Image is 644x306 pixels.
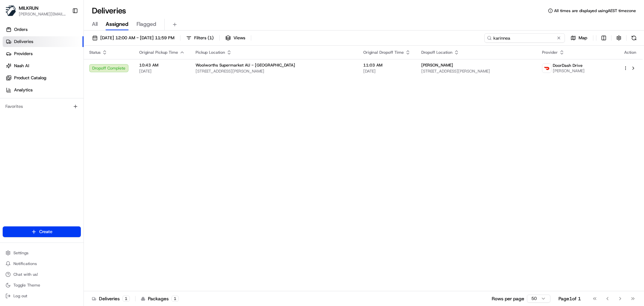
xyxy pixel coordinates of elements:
[3,60,84,71] a: Nash AI
[542,50,558,55] span: Provider
[484,33,565,43] input: Type to search
[89,50,101,55] span: Status
[3,291,81,301] button: Log out
[13,293,27,299] span: Log out
[3,270,81,279] button: Chat with us!
[363,50,404,55] span: Original Dropoff Time
[208,35,214,41] span: ( 1 )
[3,24,84,35] a: Orders
[183,33,217,43] button: Filters(1)
[13,282,40,288] span: Toggle Theme
[3,3,69,19] button: MILKRUNMILKRUN[PERSON_NAME][EMAIL_ADDRESS][DOMAIN_NAME]
[3,248,81,258] button: Settings
[5,5,16,16] img: MILKRUN
[568,33,590,43] button: Map
[13,261,37,266] span: Notifications
[139,62,185,68] span: 10:43 AM
[233,35,245,41] span: Views
[421,50,452,55] span: Dropoff Location
[14,75,46,81] span: Product Catalog
[92,5,126,16] h1: Deliveries
[194,35,214,41] span: Filters
[553,63,583,68] span: DoorDash Drive
[579,35,587,41] span: Map
[141,295,179,302] div: Packages
[363,62,411,68] span: 11:03 AM
[196,50,225,55] span: Pickup Location
[139,69,185,74] span: [DATE]
[14,87,33,93] span: Analytics
[421,69,531,74] span: [STREET_ADDRESS][PERSON_NAME]
[554,8,636,13] span: All times are displayed using AEST timezone
[3,226,81,237] button: Create
[3,101,81,112] div: Favorites
[421,62,453,68] span: [PERSON_NAME]
[39,229,52,235] span: Create
[14,27,28,33] span: Orders
[363,69,411,74] span: [DATE]
[492,295,524,302] p: Rows per page
[553,68,585,74] span: [PERSON_NAME]
[542,64,551,73] img: doordash_logo_v2.png
[623,50,637,55] div: Action
[629,33,639,43] button: Refresh
[139,50,178,55] span: Original Pickup Time
[196,62,295,68] span: Woolworths Supermarket AU - [GEOGRAPHIC_DATA]
[13,272,38,277] span: Chat with us!
[3,48,84,59] a: Providers
[558,295,581,302] div: Page 1 of 1
[137,20,156,28] span: Flagged
[122,296,130,302] div: 1
[100,35,174,41] span: [DATE] 12:00 AM - [DATE] 11:59 PM
[3,36,84,47] a: Deliveries
[92,295,130,302] div: Deliveries
[14,63,29,69] span: Nash AI
[3,73,84,83] a: Product Catalog
[92,20,98,28] span: All
[3,280,81,290] button: Toggle Theme
[222,33,248,43] button: Views
[89,33,177,43] button: [DATE] 12:00 AM - [DATE] 11:59 PM
[3,259,81,268] button: Notifications
[19,5,39,11] button: MILKRUN
[106,20,128,28] span: Assigned
[196,69,353,74] span: [STREET_ADDRESS][PERSON_NAME]
[3,85,84,95] a: Analytics
[19,11,67,17] button: [PERSON_NAME][EMAIL_ADDRESS][DOMAIN_NAME]
[14,39,33,45] span: Deliveries
[13,250,29,256] span: Settings
[14,51,33,57] span: Providers
[171,296,179,302] div: 1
